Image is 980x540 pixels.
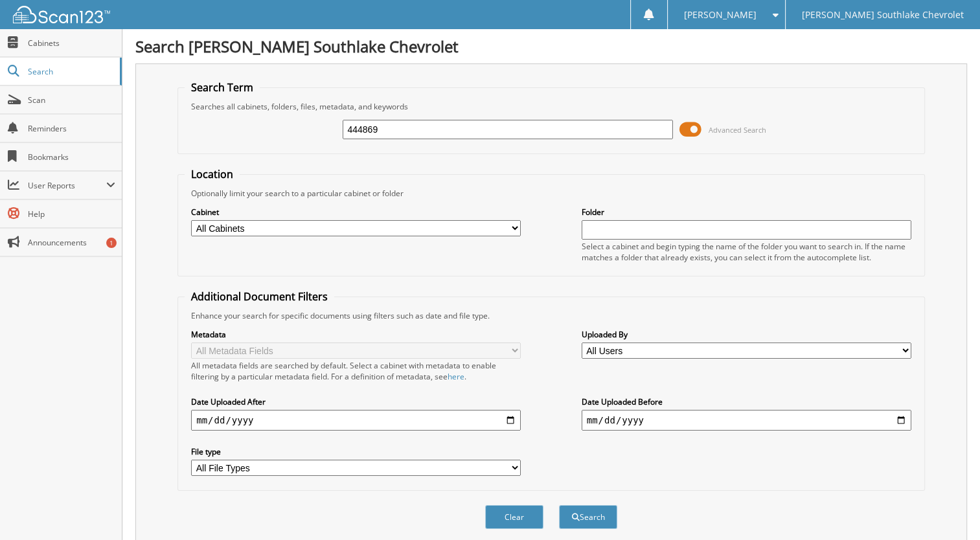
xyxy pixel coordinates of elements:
h1: Search [PERSON_NAME] Southlake Chevrolet [135,36,967,57]
img: scan123-logo-white.svg [13,6,110,23]
label: File type [191,446,521,457]
span: Scan [28,95,115,106]
span: Help [28,208,115,219]
legend: Location [185,167,240,181]
span: Cabinets [28,38,115,49]
legend: Search Term [185,80,260,95]
button: Clear [485,505,543,529]
span: Announcements [28,237,115,248]
span: User Reports [28,180,106,191]
legend: Additional Document Filters [185,289,334,304]
div: Select a cabinet and begin typing the name of the folder you want to search in. If the name match... [582,241,911,263]
span: Advanced Search [709,125,766,135]
label: Date Uploaded After [191,396,521,407]
span: [PERSON_NAME] [684,11,757,19]
label: Cabinet [191,207,521,218]
a: here [448,371,464,382]
span: Reminders [28,123,115,134]
div: Optionally limit your search to a particular cabinet or folder [185,188,918,199]
button: Search [559,505,617,529]
label: Date Uploaded Before [582,396,911,407]
input: start [191,410,521,431]
input: end [582,410,911,431]
span: [PERSON_NAME] Southlake Chevrolet [802,11,964,19]
div: Searches all cabinets, folders, files, metadata, and keywords [185,101,918,112]
label: Folder [582,207,911,218]
label: Uploaded By [582,329,911,340]
div: 1 [106,238,117,248]
div: Enhance your search for specific documents using filters such as date and file type. [185,310,918,321]
label: Metadata [191,329,521,340]
span: Bookmarks [28,152,115,163]
span: Search [28,66,113,77]
div: All metadata fields are searched by default. Select a cabinet with metadata to enable filtering b... [191,360,521,382]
